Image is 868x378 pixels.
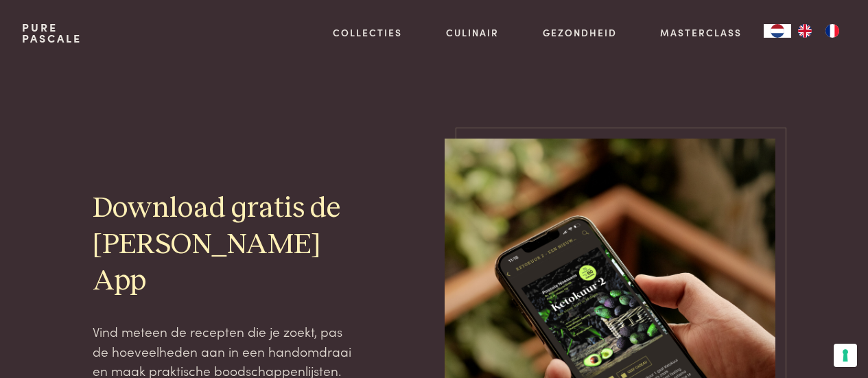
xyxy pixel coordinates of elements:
[22,22,82,44] a: PurePascale
[764,24,791,38] a: NL
[819,24,846,38] a: FR
[93,191,353,300] h2: Download gratis de [PERSON_NAME] App
[543,25,617,40] a: Gezondheid
[660,25,742,40] a: Masterclass
[791,24,846,38] ul: Language list
[834,344,857,367] button: Uw voorkeuren voor toestemming voor trackingtechnologieën
[764,24,791,38] div: Language
[446,25,499,40] a: Culinair
[791,24,819,38] a: EN
[764,24,846,38] aside: Language selected: Nederlands
[333,25,402,40] a: Collecties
